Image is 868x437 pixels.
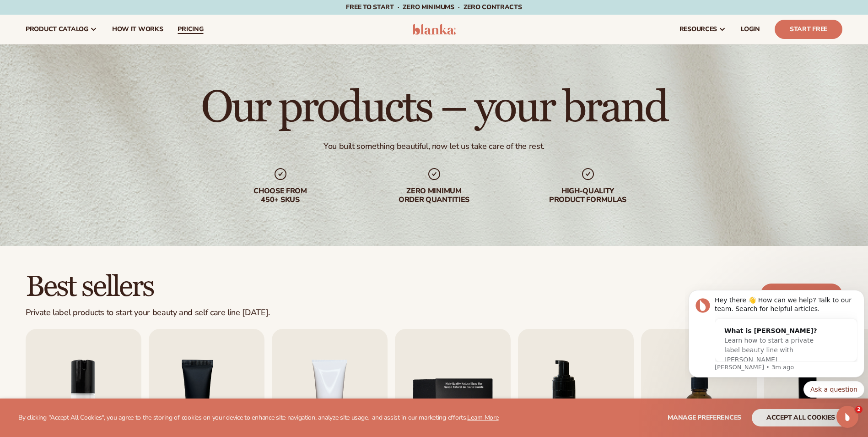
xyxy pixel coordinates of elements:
iframe: Intercom live chat [836,406,858,428]
span: Manage preferences [668,413,741,422]
h1: Our products – your brand [201,86,667,130]
span: Free to start · ZERO minimums · ZERO contracts [346,3,522,11]
div: You built something beautiful, now let us take care of the rest. [323,141,545,152]
span: pricing [178,26,203,33]
a: LOGIN [733,15,767,44]
span: resources [679,26,717,33]
button: accept all cookies [752,409,850,426]
span: LOGIN [741,26,760,33]
a: Start Free [775,20,842,39]
span: How It Works [112,26,163,33]
button: Manage preferences [668,409,741,426]
p: By clicking "Accept All Cookies", you agree to the storing of cookies on your device to enhance s... [18,414,499,422]
a: How It Works [105,15,171,44]
h2: Best sellers [26,272,270,302]
div: Choose from 450+ Skus [222,187,339,204]
a: product catalog [18,15,105,44]
div: Private label products to start your beauty and self care line [DATE]. [26,308,270,318]
img: logo [412,24,456,35]
a: resources [672,15,733,44]
span: 2 [855,406,863,413]
span: product catalog [26,26,88,33]
div: High-quality product formulas [529,187,647,204]
a: pricing [170,15,210,44]
a: Learn More [467,413,498,422]
div: Zero minimum order quantities [376,187,493,204]
iframe: Intercom notifications message [685,282,868,403]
